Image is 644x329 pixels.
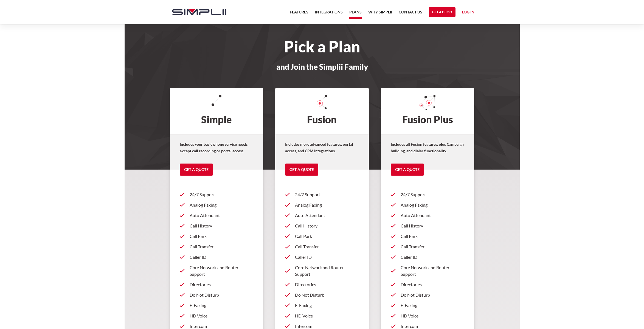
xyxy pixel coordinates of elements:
[180,231,254,241] a: Call Park
[401,212,465,219] p: Auto Attendant
[295,313,359,319] p: HD Voice
[401,313,465,319] p: HD Voice
[285,210,359,221] a: Auto Attendant
[180,141,254,154] p: Includes your basic phone service needs, except call recording or portal access.
[180,200,254,210] a: Analog Faxing
[275,88,369,134] h2: Fusion
[295,302,359,309] p: E-Faxing
[180,241,254,252] a: Call Transfer
[368,9,392,19] a: Why Simplii
[295,243,359,250] p: Call Transfer
[295,212,359,219] p: Auto Attendant
[285,241,359,252] a: Call Transfer
[391,210,465,221] a: Auto Attendant
[391,241,465,252] a: Call Transfer
[401,302,465,309] p: E-Faxing
[180,252,254,262] a: Caller ID
[295,264,359,277] p: Core Network and Router Support
[295,292,359,298] p: Do Not Disturb
[190,292,254,298] p: Do Not Disturb
[401,292,465,298] p: Do Not Disturb
[462,9,474,17] a: Log in
[401,243,465,250] p: Call Transfer
[295,191,359,198] p: 24/7 Support
[180,221,254,231] a: Call History
[391,164,424,176] a: Get a Quote
[295,202,359,208] p: Analog Faxing
[180,164,213,176] a: Get a Quote
[285,142,353,153] strong: Includes more advanced features, portal access, and CRM integrations.
[190,202,254,208] p: Analog Faxing
[290,9,308,19] a: Features
[401,202,465,208] p: Analog Faxing
[429,7,455,17] a: Get a Demo
[190,254,254,260] p: Caller ID
[391,200,465,210] a: Analog Faxing
[295,233,359,240] p: Call Park
[401,233,465,240] p: Call Park
[180,210,254,221] a: Auto Attendant
[285,279,359,290] a: Directories
[349,9,362,19] a: Plans
[172,9,226,15] img: Simplii
[391,142,464,153] strong: Includes all Fusion features, plus Campaign building, and dialer functionality.
[401,281,465,288] p: Directories
[190,313,254,319] p: HD Voice
[167,41,478,53] h1: Pick a Plan
[285,200,359,210] a: Analog Faxing
[180,290,254,300] a: Do Not Disturb
[285,252,359,262] a: Caller ID
[391,290,465,300] a: Do Not Disturb
[285,164,318,176] a: Get a Quote
[180,262,254,279] a: Core Network and Router Support
[180,189,254,200] a: 24/7 Support
[391,300,465,311] a: E-Faxing
[295,254,359,260] p: Caller ID
[167,63,478,71] h3: and Join the Simplii Family
[391,311,465,321] a: HD Voice
[401,191,465,198] p: 24/7 Support
[399,9,422,19] a: Contact US
[180,279,254,290] a: Directories
[391,262,465,279] a: Core Network and Router Support
[190,191,254,198] p: 24/7 Support
[401,223,465,229] p: Call History
[285,311,359,321] a: HD Voice
[285,231,359,241] a: Call Park
[295,281,359,288] p: Directories
[391,231,465,241] a: Call Park
[401,264,465,277] p: Core Network and Router Support
[315,9,343,19] a: Integrations
[391,221,465,231] a: Call History
[285,290,359,300] a: Do Not Disturb
[391,252,465,262] a: Caller ID
[180,300,254,311] a: E-Faxing
[285,189,359,200] a: 24/7 Support
[391,189,465,200] a: 24/7 Support
[391,279,465,290] a: Directories
[381,88,474,134] h2: Fusion Plus
[285,300,359,311] a: E-Faxing
[285,221,359,231] a: Call History
[190,223,254,229] p: Call History
[190,302,254,309] p: E-Faxing
[190,281,254,288] p: Directories
[190,243,254,250] p: Call Transfer
[190,233,254,240] p: Call Park
[295,223,359,229] p: Call History
[190,264,254,277] p: Core Network and Router Support
[180,311,254,321] a: HD Voice
[401,254,465,260] p: Caller ID
[170,88,263,134] h2: Simple
[285,262,359,279] a: Core Network and Router Support
[190,212,254,219] p: Auto Attendant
